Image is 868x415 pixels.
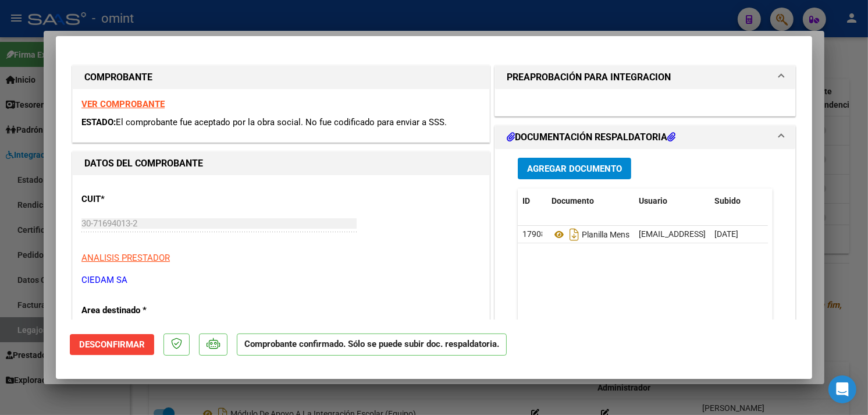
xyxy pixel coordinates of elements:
[495,66,795,89] mat-expansion-panel-header: PREAPROBACIÓN PARA INTEGRACION
[714,196,741,205] span: Subido
[639,196,667,205] span: Usuario
[522,229,546,239] span: 17908
[116,117,447,127] span: El comprobante fue aceptado por la obra social. No fue codificado para enviar a SSS.
[79,339,145,350] span: Desconfirmar
[828,375,856,403] div: Open Intercom Messenger
[710,189,768,214] datatable-header-cell: Subido
[84,72,152,83] strong: COMPROBANTE
[495,149,795,391] div: DOCUMENTACIÓN RESPALDATORIA
[81,117,116,127] span: ESTADO:
[81,193,201,206] p: CUIT
[495,89,795,116] div: PREAPROBACIÓN PARA INTEGRACION
[518,189,547,214] datatable-header-cell: ID
[84,158,203,169] strong: DATOS DEL COMPROBANTE
[495,126,795,149] mat-expansion-panel-header: DOCUMENTACIÓN RESPALDATORIA
[552,230,641,239] span: Planilla Mensual
[639,229,803,239] span: [EMAIL_ADDRESS][DOMAIN_NAME] - CIEDAM
[507,70,671,84] h1: PREAPROBACIÓN PARA INTEGRACION
[507,130,675,144] h1: DOCUMENTACIÓN RESPALDATORIA
[237,334,507,356] p: Comprobante confirmado. Sólo se puede subir doc. respaldatoria.
[518,158,631,179] button: Agregar Documento
[522,196,530,205] span: ID
[552,196,594,205] span: Documento
[81,253,170,263] span: ANALISIS PRESTADOR
[70,334,154,355] button: Desconfirmar
[547,189,634,214] datatable-header-cell: Documento
[81,274,481,287] p: CIEDAM SA
[634,189,710,214] datatable-header-cell: Usuario
[81,304,201,317] p: Area destinado *
[81,99,165,109] a: VER COMPROBANTE
[567,225,582,244] i: Descargar documento
[714,229,738,239] span: [DATE]
[527,164,622,174] span: Agregar Documento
